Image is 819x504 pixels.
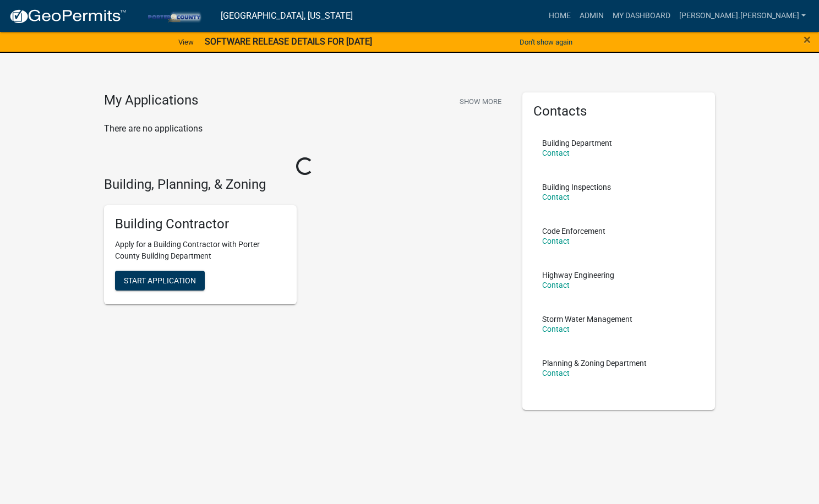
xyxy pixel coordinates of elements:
[221,7,353,25] a: [GEOGRAPHIC_DATA], [US_STATE]
[205,36,372,47] strong: SOFTWARE RELEASE DETAILS FOR [DATE]
[455,92,506,111] button: Show More
[542,325,570,333] a: Contact
[533,103,704,119] h5: Contacts
[104,122,506,135] p: There are no applications
[135,8,212,23] img: Porter County, Indiana
[104,92,198,109] h4: My Applications
[542,193,570,201] a: Contact
[804,32,811,47] span: ×
[608,6,675,26] a: My Dashboard
[542,237,570,245] a: Contact
[542,281,570,289] a: Contact
[115,216,286,232] h5: Building Contractor
[544,6,575,26] a: Home
[675,6,810,26] a: [PERSON_NAME].[PERSON_NAME]
[542,183,611,191] p: Building Inspections
[124,276,196,285] span: Start Application
[804,33,811,46] button: Close
[104,177,506,193] h4: Building, Planning, & Zoning
[542,315,632,323] p: Storm Water Management
[542,271,614,279] p: Highway Engineering
[542,227,605,235] p: Code Enforcement
[542,149,570,157] a: Contact
[115,239,286,262] p: Apply for a Building Contractor with Porter County Building Department
[542,359,647,367] p: Planning & Zoning Department
[575,6,608,26] a: Admin
[542,369,570,377] a: Contact
[174,33,198,51] a: View
[515,33,577,51] button: Don't show again
[115,271,205,291] button: Start Application
[542,139,612,147] p: Building Department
